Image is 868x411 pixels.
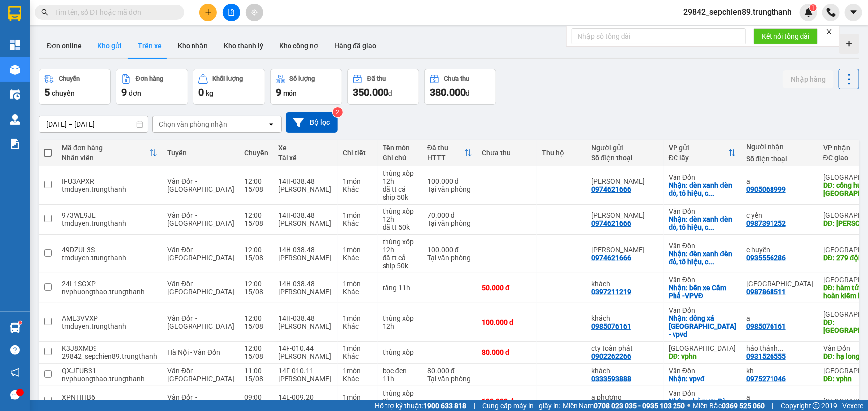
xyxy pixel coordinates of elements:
[722,402,765,410] strong: 0369 525 060
[5,15,33,65] img: logo.jpg
[62,393,157,401] div: XPNTIHB6
[44,86,50,98] span: 5
[244,254,268,262] div: 15/08
[62,246,157,254] div: 49DZUL3S
[130,34,170,58] button: Trên xe
[778,344,784,352] span: ...
[57,140,162,166] th: Toggle SortBy
[278,144,333,152] div: Xe
[159,119,227,129] div: Chọn văn phòng nhận
[669,144,728,152] div: VP gửi
[669,306,736,314] div: Vân Đồn
[244,367,268,375] div: 11:00
[746,288,786,296] div: 0987868511
[375,400,466,411] span: Hỗ trợ kỹ thuật:
[278,322,333,330] div: [PERSON_NAME]
[62,280,157,288] div: 24L1SGXP
[39,34,90,58] button: Đơn online
[669,173,736,181] div: Vân Đồn
[244,177,268,185] div: 12:00
[343,246,373,254] div: 1 món
[427,246,472,254] div: 100.000 đ
[427,144,464,152] div: Đã thu
[52,71,184,139] h1: Giao dọc đường
[772,400,773,411] span: |
[427,211,472,219] div: 70.000 đ
[62,185,157,193] div: tmduyen.trungthanh
[669,367,736,375] div: Vân Đồn
[746,314,813,322] div: a
[482,400,560,411] span: Cung cấp máy in - giấy in:
[427,154,464,162] div: HTTT
[746,143,813,151] div: Người nhận
[10,40,20,50] img: dashboard-icon
[244,211,268,219] div: 12:00
[591,393,659,401] div: a phương
[810,4,817,11] sup: 1
[10,139,20,149] img: solution-icon
[278,280,333,288] div: 14H-038.48
[278,352,333,360] div: [PERSON_NAME]
[267,120,275,128] svg: open
[591,288,631,296] div: 0397211219
[343,314,373,322] div: 1 món
[129,89,141,97] span: đơn
[228,9,235,16] span: file-add
[244,322,268,330] div: 15/08
[213,75,243,82] div: Khối lượng
[62,314,157,322] div: AME3VVXP
[424,69,496,105] button: Chưa thu380.000đ
[343,367,373,375] div: 1 món
[427,375,472,383] div: Tại văn phòng
[811,4,815,11] span: 1
[826,28,833,35] span: close
[746,246,813,254] div: c huyền
[19,321,22,324] sup: 1
[427,254,472,262] div: Tại văn phòng
[167,367,234,383] span: Vân Đồn - [GEOGRAPHIC_DATA]
[591,280,659,288] div: khách
[62,288,157,296] div: nvphuongthao.trungthanh
[594,402,685,410] strong: 0708 023 035 - 0935 103 250
[167,149,234,157] div: Tuyến
[591,177,659,185] div: c giang
[383,254,417,270] div: đã tt cả ship 50k
[343,185,373,193] div: Khác
[246,4,263,21] button: aim
[62,344,157,352] div: K3J8XMD9
[167,177,234,193] span: Vân Đồn - [GEOGRAPHIC_DATA]
[278,154,333,162] div: Tài xế
[383,367,417,383] div: bọc đen 11h
[669,215,736,231] div: Nhận: đèn xanh đèn đỏ, tô hiệu, cp-vpvđ
[669,389,736,397] div: Vân Đồn
[167,211,234,227] span: Vân Đồn - [GEOGRAPHIC_DATA]
[709,223,715,231] span: ...
[427,177,472,185] div: 100.000 đ
[278,393,333,401] div: 14E-009.20
[41,9,48,16] span: search
[827,8,836,17] img: phone-icon
[343,219,373,227] div: Khác
[849,8,858,17] span: caret-down
[669,352,736,360] div: DĐ: vphn
[206,89,213,97] span: kg
[591,246,659,254] div: c giang
[251,9,258,16] span: aim
[675,6,800,18] span: 29842_sepchien89.trungthanh
[62,219,157,227] div: tmduyen.trungthanh
[383,144,417,152] div: Tên món
[746,393,813,401] div: a
[343,375,373,383] div: Khác
[343,344,373,352] div: 1 món
[343,211,373,219] div: 1 món
[244,246,268,254] div: 12:00
[199,4,217,21] button: plus
[198,86,204,98] span: 0
[343,393,373,401] div: 1 món
[444,75,470,82] div: Chưa thu
[167,314,234,330] span: Vân Đồn - [GEOGRAPHIC_DATA]
[167,393,234,409] span: Vân Đồn - [GEOGRAPHIC_DATA]
[244,288,268,296] div: 15/08
[746,344,813,352] div: hảo thảnh monbay
[367,75,386,82] div: Đã thu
